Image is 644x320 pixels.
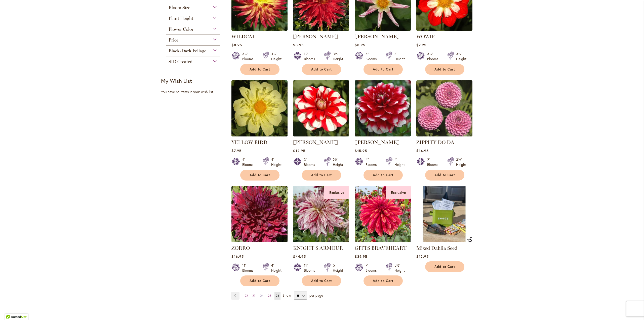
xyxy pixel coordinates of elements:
[366,51,380,61] div: 4" Blooms
[244,292,249,300] a: 22
[394,157,405,167] div: 4' Height
[250,279,270,283] span: Add to Cart
[242,51,256,61] div: 3½" Blooms
[304,263,318,273] div: 11" Blooms
[245,294,248,298] span: 22
[169,5,190,10] span: Bloom Size
[416,133,472,137] a: ZIPPITY DO DA
[394,51,405,61] div: 4' Height
[364,275,403,286] button: Add to Cart
[231,245,250,251] a: ZORRO
[416,33,435,40] a: WOWIE
[355,133,411,137] a: ZAKARY ROBERT
[456,157,466,167] div: 3½' Height
[311,67,332,72] span: Add to Cart
[456,51,466,61] div: 3½' Height
[416,186,472,242] img: Mixed Dahlia Seed
[169,37,178,43] span: Price
[355,238,411,243] a: GITTS BRAVEHEART Exclusive
[293,139,338,145] a: [PERSON_NAME]
[242,157,256,167] div: 4" Blooms
[169,48,206,54] span: Black/Dark Foliage
[416,238,472,243] a: Mixed Dahlia Seed Mixed Dahlia Seed
[324,186,349,199] div: Exclusive
[293,133,349,137] a: YORO KOBI
[309,293,323,298] span: per page
[416,80,472,136] img: ZIPPITY DO DA
[240,170,279,181] button: Add to Cart
[373,279,393,283] span: Add to Cart
[366,157,380,167] div: 4" Blooms
[231,139,267,145] a: YELLOW BIRD
[240,275,279,286] button: Add to Cart
[271,263,281,273] div: 4' Height
[4,302,18,316] iframe: Launch Accessibility Center
[355,43,365,47] span: $8.95
[231,27,288,32] a: WILDCAT
[427,157,441,167] div: 2" Blooms
[293,186,349,242] img: KNIGHT'S ARMOUR
[161,89,228,94] div: You have no items in your wish list.
[259,292,265,300] a: 24
[260,294,263,298] span: 24
[304,157,318,167] div: 3" Blooms
[267,292,272,300] a: 25
[293,80,349,136] img: YORO KOBI
[355,245,407,251] a: GITTS BRAVEHEART
[373,173,393,177] span: Add to Cart
[271,51,281,61] div: 4½' Height
[333,263,343,273] div: 5' Height
[251,292,257,300] a: 23
[416,27,472,32] a: WOWIE
[416,254,428,259] span: $12.95
[231,33,255,40] a: WILDCAT
[169,16,193,21] span: Plant Height
[416,148,428,153] span: $14.95
[293,148,305,153] span: $12.95
[231,238,288,243] a: Zorro
[242,263,256,273] div: 11" Blooms
[394,263,405,273] div: 5½' Height
[364,170,403,181] button: Add to Cart
[416,245,457,251] a: Mixed Dahlia Seed
[434,265,455,269] span: Add to Cart
[304,51,318,61] div: 12" Blooms
[161,77,192,84] strong: My Wish List
[355,33,399,40] a: [PERSON_NAME]
[355,254,367,259] span: $39.95
[333,157,343,167] div: 2½' Height
[250,173,270,177] span: Add to Cart
[427,51,441,61] div: 3½" Blooms
[231,148,241,153] span: $7.95
[268,294,271,298] span: 25
[355,139,399,145] a: [PERSON_NAME]
[364,64,403,75] button: Add to Cart
[416,139,454,145] a: ZIPPITY DO DA
[276,294,279,298] span: 26
[231,43,242,47] span: $8.95
[425,170,464,181] button: Add to Cart
[231,254,244,259] span: $16.95
[467,237,472,242] img: Mixed Dahlia Seed
[169,59,192,64] span: SID Created
[293,33,338,40] a: [PERSON_NAME]
[293,254,306,259] span: $44.95
[293,245,343,251] a: KNIGHT'S ARMOUR
[252,294,256,298] span: 23
[231,80,288,136] img: YELLOW BIRD
[333,51,343,61] div: 3½' Height
[425,64,464,75] button: Add to Cart
[240,64,279,75] button: Add to Cart
[293,238,349,243] a: KNIGHT'S ARMOUR Exclusive
[231,133,288,137] a: YELLOW BIRD
[293,43,303,47] span: $8.95
[355,27,411,32] a: WILLIE WILLIE
[416,43,426,47] span: $7.95
[355,148,367,153] span: $15.95
[231,186,288,242] img: Zorro
[434,67,455,72] span: Add to Cart
[293,27,349,32] a: Wildman
[271,157,281,167] div: 4' Height
[311,173,332,177] span: Add to Cart
[302,64,341,75] button: Add to Cart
